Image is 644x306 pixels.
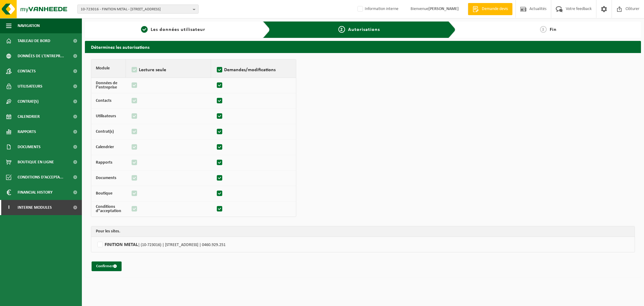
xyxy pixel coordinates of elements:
span: Les données utilisateur [151,27,205,32]
strong: Conditions d"acceptation [96,205,121,213]
span: 2 [338,26,345,33]
span: | (10-723016) | [STREET_ADDRESS] | 0460.929.251 [138,243,226,247]
span: Interne modules [18,200,52,215]
span: Fin [550,27,557,32]
th: Pour les sites. [91,226,635,237]
strong: Calendrier [96,145,114,149]
span: Contrat(s) [18,94,39,109]
label: Demandes/modifications [216,65,291,75]
span: Autorisations [348,27,380,32]
span: Documents [18,139,41,155]
span: Utilisateurs [18,79,42,94]
span: 3 [540,26,547,33]
span: Données de l'entrepr... [18,48,64,64]
span: Financial History [18,185,52,200]
button: 10-723016 - FINITION METAL - [STREET_ADDRESS] [77,5,199,14]
strong: Contrat(s) [96,129,114,134]
strong: [PERSON_NAME] [428,7,459,11]
h2: Déterminez les autorisations [85,41,641,53]
a: Demande devis [468,3,512,15]
span: Conditions d'accepta... [18,170,63,185]
span: Rapports [18,124,36,139]
span: 1 [141,26,148,33]
strong: Boutique [96,191,112,196]
strong: Documents [96,176,116,180]
span: 10-723016 - FINITION METAL - [STREET_ADDRESS] [81,5,190,14]
span: Calendrier [18,109,40,124]
span: I [6,200,12,215]
button: Confirmer [92,261,122,271]
a: 1Les données utilisateur [88,26,258,33]
strong: Contacts [96,98,112,103]
label: Lecture seule [130,65,206,75]
label: FINITION METAL [96,240,630,249]
strong: Données de l"entreprise [96,81,117,90]
th: Module [91,59,126,78]
span: Contacts [18,64,36,79]
span: Boutique en ligne [18,155,54,170]
label: Information interne [356,5,398,14]
strong: Rapports [96,160,112,165]
span: Demande devis [480,6,509,12]
span: Tableau de bord [18,33,50,48]
strong: Utilisateurs [96,114,116,118]
span: Navigation [18,18,40,33]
